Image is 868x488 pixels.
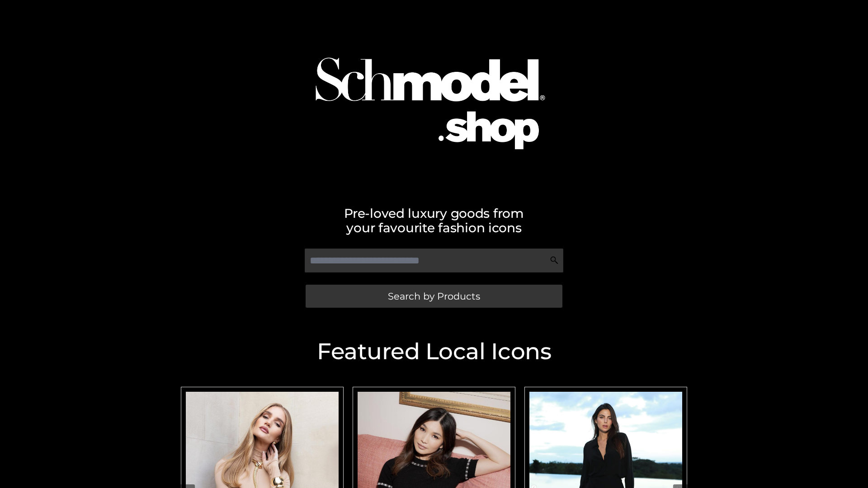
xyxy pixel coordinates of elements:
img: Search Icon [550,256,559,265]
a: Search by Products [306,285,562,308]
h2: Pre-loved luxury goods from your favourite fashion icons [176,206,692,235]
h2: Featured Local Icons​ [176,340,692,363]
span: Search by Products [388,291,480,301]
